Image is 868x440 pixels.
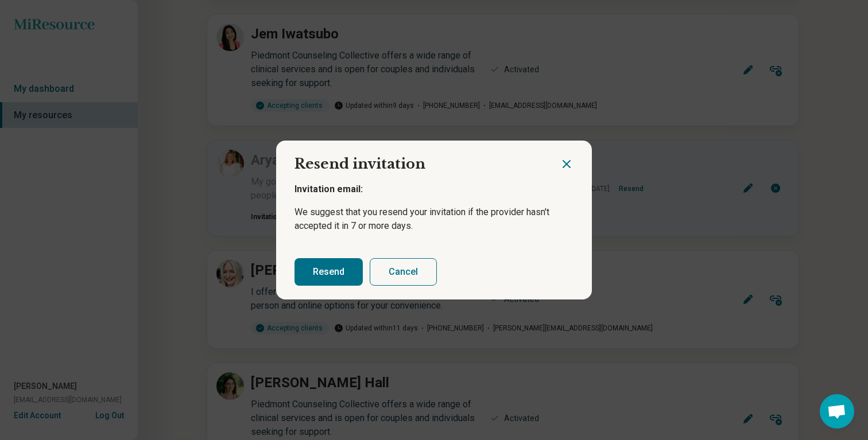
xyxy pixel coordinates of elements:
[560,157,573,171] button: Close dialog
[294,258,363,286] button: Resend
[276,141,560,178] h2: Resend invitation
[294,205,573,233] p: We suggest that you resend your invitation if the provider hasn't accepted it in 7 or more days.
[370,258,437,286] button: Cancel
[294,184,363,194] span: Invitation email:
